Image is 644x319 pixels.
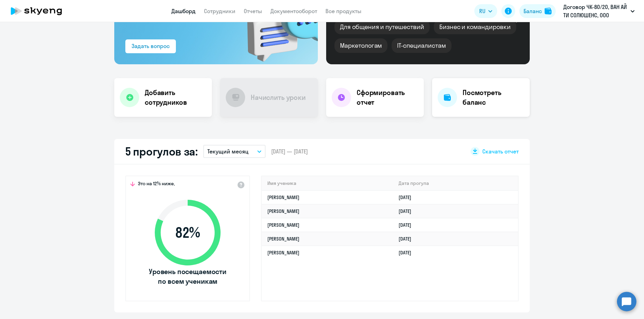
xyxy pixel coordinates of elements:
button: Договор ЧК-80/20, ВАН АЙ ТИ СОЛЮШЕНС, ООО [560,3,638,19]
div: Задать вопрос [132,42,170,50]
button: Текущий месяц [203,145,266,158]
h4: Посмотреть баланс [463,88,524,107]
div: Маркетологам [334,38,387,53]
a: [PERSON_NAME] [267,250,299,256]
button: Задать вопрос [125,39,176,53]
h4: Начислить уроки [251,93,306,102]
a: Отчеты [244,8,262,15]
span: RU [479,7,485,15]
span: 82 % [148,224,227,241]
h4: Сформировать отчет [357,88,418,107]
a: [DATE] [399,236,417,242]
a: Дашборд [171,8,196,15]
span: Скачать отчет [482,148,519,155]
a: [DATE] [399,222,417,228]
a: Все продукты [325,8,361,15]
img: balance [545,8,552,15]
a: Документооборот [270,8,317,15]
span: [DATE] — [DATE] [271,148,308,155]
a: [DATE] [399,208,417,214]
h4: Добавить сотрудников [145,88,206,107]
div: Для общения и путешествий [334,20,430,34]
div: Баланс [524,7,542,15]
a: [PERSON_NAME] [267,208,299,214]
th: Дата прогула [393,176,518,190]
a: [PERSON_NAME] [267,236,299,242]
div: Бизнес и командировки [434,20,516,34]
a: Сотрудники [204,8,235,15]
h2: 5 прогулов за: [125,144,198,158]
a: [DATE] [399,250,417,256]
button: Балансbalance [519,4,556,18]
span: Это на 12% ниже, [138,180,175,189]
p: Текущий месяц [207,147,249,156]
a: [PERSON_NAME] [267,222,299,228]
button: RU [474,4,497,18]
a: [DATE] [399,194,417,200]
div: IT-специалистам [392,38,451,53]
a: [PERSON_NAME] [267,194,299,200]
span: Уровень посещаемости по всем ученикам [148,267,227,286]
p: Договор ЧК-80/20, ВАН АЙ ТИ СОЛЮШЕНС, ООО [563,3,628,19]
th: Имя ученика [262,176,393,190]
